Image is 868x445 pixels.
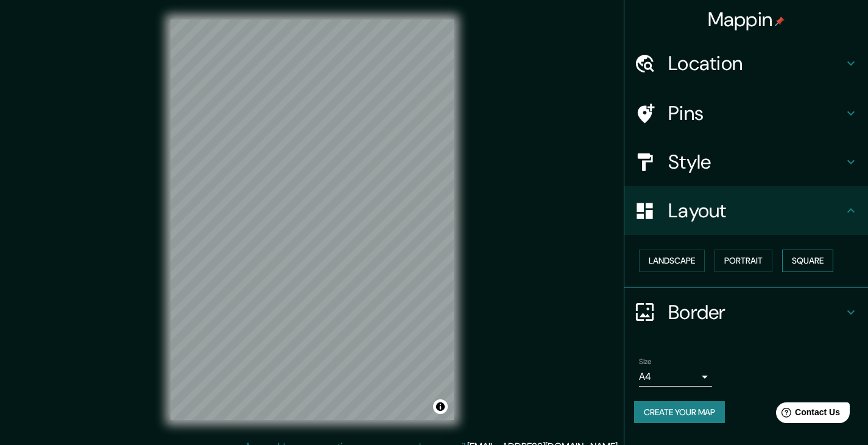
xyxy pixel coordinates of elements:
[668,150,844,174] h4: Style
[634,401,725,424] button: Create your map
[668,198,844,223] h4: Layout
[639,250,705,272] button: Landscape
[624,89,868,138] div: Pins
[624,186,868,235] div: Layout
[639,356,652,366] label: Size
[760,398,855,432] iframe: Help widget launcher
[624,39,868,88] div: Location
[668,300,844,324] h4: Border
[668,51,844,75] h4: Location
[782,250,833,272] button: Square
[639,367,712,387] div: A4
[715,250,772,272] button: Portrait
[624,138,868,186] div: Style
[668,101,844,125] h4: Pins
[775,16,785,26] img: pin-icon.png
[433,399,448,414] button: Toggle attribution
[708,7,785,32] h4: Mappin
[171,19,454,420] canvas: Map
[624,288,868,337] div: Border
